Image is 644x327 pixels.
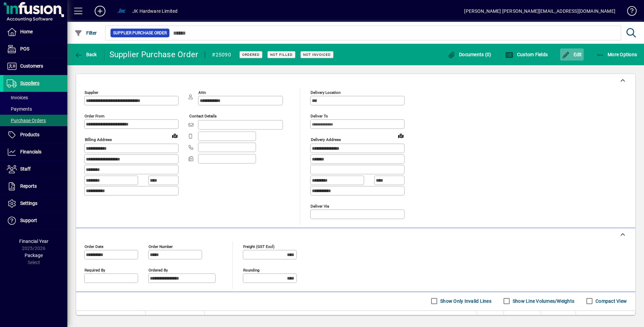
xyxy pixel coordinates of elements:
[150,315,175,322] span: Supplier Code
[3,58,67,75] a: Customers
[3,195,67,212] a: Settings
[20,201,37,206] span: Settings
[169,130,180,141] a: View on map
[3,41,67,58] a: POS
[85,90,98,95] mat-label: Supplier
[7,106,32,112] span: Payments
[505,52,548,57] span: Custom Fields
[464,6,615,16] div: [PERSON_NAME] [PERSON_NAME][EMAIL_ADDRESS][DOMAIN_NAME]
[3,92,67,103] a: Invoices
[311,204,329,208] mat-label: Deliver via
[243,267,259,272] mat-label: Rounding
[20,63,43,69] span: Customers
[74,52,97,57] span: Back
[19,239,49,244] span: Financial Year
[504,48,549,61] button: Custom Fields
[20,132,39,137] span: Products
[20,80,39,86] span: Suppliers
[149,244,173,249] mat-label: Order number
[3,144,67,160] a: Financials
[311,114,328,118] mat-label: Deliver To
[3,161,67,178] a: Staff
[594,48,639,61] button: More Options
[3,212,67,229] a: Support
[439,298,491,304] label: Show Only Invalid Lines
[85,114,104,118] mat-label: Order from
[149,267,168,272] mat-label: Ordered by
[560,48,584,61] button: Edit
[3,178,67,195] a: Reports
[85,315,93,322] span: Item
[74,30,97,36] span: Filter
[73,48,99,61] button: Back
[448,52,491,57] span: Documents (0)
[20,218,37,223] span: Support
[67,48,104,61] app-page-header-button: Back
[3,126,67,143] a: Products
[611,315,626,322] span: Extend $
[516,315,537,322] span: Unit Cost $
[132,6,178,16] div: JK Hardware Limited
[395,130,406,141] a: View on map
[243,244,275,249] mat-label: Freight (GST excl)
[113,30,167,36] span: Supplier Purchase Order
[85,267,105,272] mat-label: Required by
[622,1,636,23] a: Knowledge Base
[20,149,41,154] span: Financials
[111,5,132,17] button: Profile
[511,298,574,304] label: Show Line Volumes/Weights
[596,52,637,57] span: More Options
[3,103,67,115] a: Payments
[7,118,46,123] span: Purchase Orders
[109,49,198,60] div: Supplier Purchase Order
[551,315,572,322] span: Discount %
[198,90,206,95] mat-label: Attn
[311,90,341,95] mat-label: Delivery Location
[446,48,493,61] button: Documents (0)
[20,46,29,51] span: POS
[20,183,37,189] span: Reports
[7,95,28,100] span: Invoices
[562,52,582,57] span: Edit
[270,52,293,57] span: Not Filled
[212,49,231,60] div: #25090
[483,315,500,322] span: Order Qty
[89,5,111,17] button: Add
[85,244,103,249] mat-label: Order date
[209,315,229,322] span: Description
[20,29,33,34] span: Home
[3,24,67,40] a: Home
[594,298,627,304] label: Compact View
[25,253,43,258] span: Package
[20,166,31,172] span: Staff
[73,27,99,39] button: Filter
[303,52,331,57] span: Not Invoiced
[3,115,67,126] a: Purchase Orders
[242,52,260,57] span: Ordered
